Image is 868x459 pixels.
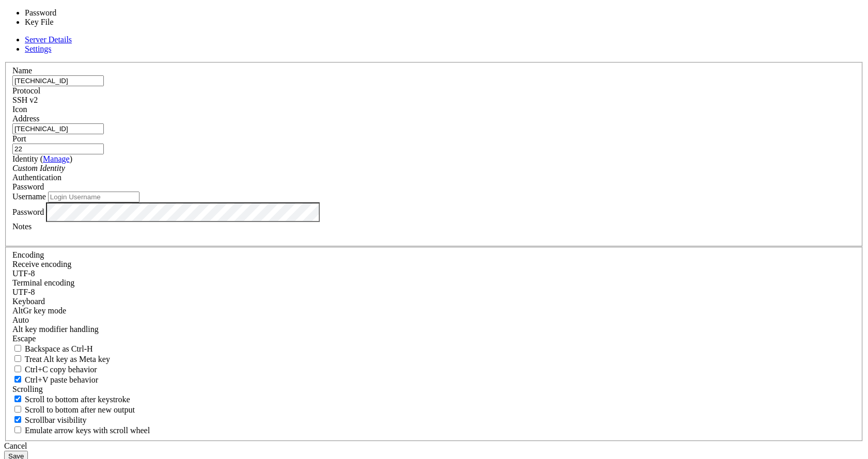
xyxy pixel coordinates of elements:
[12,297,45,306] label: Keyboard
[12,207,44,216] label: Password
[12,123,104,134] input: Host Name or IP
[12,173,61,182] label: Authentication
[12,96,856,105] div: SSH v2
[25,8,111,18] li: Password
[12,134,26,143] label: Port
[12,288,856,297] div: UTF-8
[40,154,72,163] span: ( )
[14,416,21,423] input: Scrollbar visibility
[14,376,21,383] input: Ctrl+V paste behavior
[12,114,39,123] label: Address
[12,334,856,343] div: Escape
[25,426,150,435] span: Emulate arrow keys with scroll wheel
[25,344,93,353] span: Backspace as Ctrl-H
[12,222,32,231] label: Notes
[25,405,135,414] span: Scroll to bottom after new output
[12,96,38,104] span: SSH v2
[14,355,21,362] input: Treat Alt key as Meta key
[12,164,856,173] div: Custom Identity
[12,344,93,353] label: If true, the backspace should send BS ('\x08', aka ^H). Otherwise the backspace key should send '...
[12,66,32,75] label: Name
[12,385,43,393] label: Scrolling
[12,334,36,343] span: Escape
[25,35,72,44] a: Server Details
[14,406,21,413] input: Scroll to bottom after new output
[12,260,71,268] label: Set the expected encoding for data received from the host. If the encodings do not match, visual ...
[43,154,70,163] a: Manage
[12,278,74,287] label: The default terminal encoding. ISO-2022 enables character map translations (like graphics maps). ...
[12,250,44,259] label: Encoding
[12,365,97,374] label: Ctrl-C copies if true, send ^C to host if false. Ctrl-Shift-C sends ^C to host if true, copies if...
[12,182,856,192] div: Password
[12,105,27,114] label: Icon
[12,144,104,154] input: Port Number
[12,395,130,404] label: Whether to scroll to the bottom on any keystroke.
[12,288,35,296] span: UTF-8
[14,426,21,433] input: Emulate arrow keys with scroll wheel
[14,395,21,402] input: Scroll to bottom after keystroke
[12,269,856,278] div: UTF-8
[14,366,21,372] input: Ctrl+C copy behavior
[25,365,97,374] span: Ctrl+C copy behavior
[12,86,40,95] label: Protocol
[25,395,130,404] span: Scroll to bottom after keystroke
[14,345,21,352] input: Backspace as Ctrl-H
[12,416,87,424] label: The vertical scrollbar mode.
[25,355,110,363] span: Treat Alt key as Meta key
[12,426,150,435] label: When using the alternative screen buffer, and DECCKM (Application Cursor Keys) is active, mouse w...
[12,375,98,384] label: Ctrl+V pastes if true, sends ^V to host if false. Ctrl+Shift+V sends ^V to host if true, pastes i...
[12,164,65,172] i: Custom Identity
[25,18,111,27] li: Key File
[12,306,66,315] label: Set the expected encoding for data received from the host. If the encodings do not match, visual ...
[12,269,35,278] span: UTF-8
[12,355,110,363] label: Whether the Alt key acts as a Meta key or as a distinct Alt key.
[12,182,44,191] span: Password
[12,325,99,334] label: Controls how the Alt key is handled. Escape: Send an ESC prefix. 8-Bit: Add 128 to the typed char...
[12,154,72,163] label: Identity
[25,375,98,384] span: Ctrl+V paste behavior
[12,315,29,324] span: Auto
[12,192,46,201] label: Username
[48,192,139,202] input: Login Username
[12,75,104,86] input: Server Name
[12,405,135,414] label: Scroll to bottom after new output.
[25,44,52,53] a: Settings
[4,441,864,451] div: Cancel
[12,315,856,325] div: Auto
[25,416,87,424] span: Scrollbar visibility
